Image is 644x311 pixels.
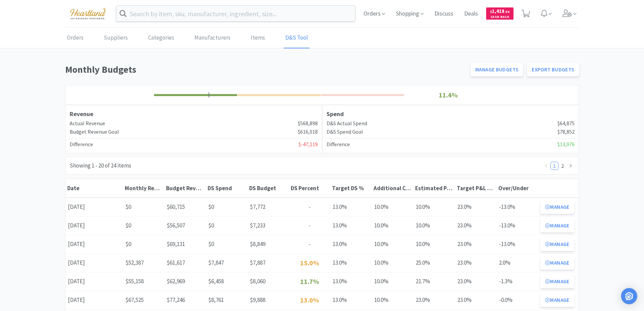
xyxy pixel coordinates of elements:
[66,274,123,288] div: [DATE]
[167,296,185,304] span: $77,246
[330,274,372,288] div: 13.0%
[146,28,176,48] a: Categories
[208,203,214,210] span: $0
[540,219,574,232] button: Manage
[497,274,538,288] div: -1.3%
[330,293,372,307] div: 13.0%
[66,237,123,251] div: [DATE]
[208,259,224,266] span: $7,847
[65,4,111,23] img: cad7bdf275c640399d9c6e0c56f98fd2_10.png
[498,184,536,192] div: Over/Under
[66,293,123,307] div: [DATE]
[291,295,328,306] p: 13.0%
[558,162,567,170] li: 2
[544,164,548,168] i: icon: left
[250,222,265,229] span: $7,233
[70,140,93,149] h4: Difference
[208,240,214,248] span: $0
[372,256,413,270] div: 10.0%
[70,119,105,128] h4: Actual Revenue
[125,240,131,248] span: $0
[540,293,574,307] button: Manage
[291,221,328,230] p: -
[250,259,265,266] span: $7,887
[327,109,575,119] h3: Spend
[413,200,455,214] div: 10.0%
[250,203,265,210] span: $7,772
[291,184,329,192] div: DS Percent
[455,274,497,288] div: 23.0%
[557,119,575,128] span: $64,875
[167,222,185,229] span: $56,507
[167,259,185,266] span: $61,617
[415,184,453,192] div: Estimated P&L COS %
[291,202,328,212] p: -
[70,128,119,136] h4: Budget Revenue Goal
[66,219,123,232] div: [DATE]
[125,184,163,192] div: Monthly Revenue
[250,277,265,285] span: $8,060
[490,9,492,14] span: $
[457,184,495,192] div: Target P&L COS %
[284,28,310,48] a: D&S Tool
[374,184,412,192] div: Additional COS %
[455,293,497,307] div: 23.0%
[540,238,574,251] button: Manage
[455,256,497,270] div: 23.0%
[330,256,372,270] div: 13.0%
[330,219,372,232] div: 13.0%
[250,296,265,304] span: $9,888
[327,140,350,149] h4: Difference
[102,28,129,48] a: Suppliers
[125,259,144,266] span: $52,387
[497,237,538,251] div: -13.0%
[413,293,455,307] div: 23.0%
[490,8,509,14] span: 1,418
[497,293,538,307] div: -0.0%
[250,240,265,248] span: $8,849
[550,162,558,170] li: 1
[125,222,131,229] span: $0
[455,219,497,232] div: 23.0%
[504,9,509,14] span: . 50
[65,28,85,48] a: Orders
[455,200,497,214] div: 23.0%
[327,119,367,128] h4: D&S Actual Spend
[406,90,491,101] p: 11.4%
[413,237,455,251] div: 10.0%
[527,63,579,76] a: Export Budgets
[330,200,372,214] div: 13.0%
[291,258,328,268] p: 15.0%
[67,184,121,192] div: Date
[249,184,287,192] div: DS Budget
[208,222,214,229] span: $0
[167,203,185,210] span: $60,715
[66,200,123,214] div: [DATE]
[490,15,509,20] span: Cash Back
[298,119,318,128] span: $568,898
[559,162,566,170] a: 2
[372,200,413,214] div: 10.0%
[486,4,514,23] a: $1,418.50Cash Back
[372,219,413,232] div: 10.0%
[413,256,455,270] div: 25.0%
[372,237,413,251] div: 10.0%
[413,219,455,232] div: 10.0%
[372,274,413,288] div: 10.0%
[413,274,455,288] div: 21.7%
[557,140,575,149] span: $13,976
[167,240,185,248] span: $69,131
[70,161,131,170] div: Showing 1 - 20 of 24 items
[540,256,574,270] button: Manage
[249,28,267,48] a: Items
[461,11,481,17] a: Deals
[327,128,363,136] h4: D&S Spend Goal
[432,11,456,17] a: Discuss
[542,162,550,170] li: Previous Page
[497,200,538,214] div: -13.0%
[66,256,123,270] div: [DATE]
[372,293,413,307] div: 10.0%
[298,128,318,136] span: $616,018
[621,288,637,304] div: Open Intercom Messenger
[65,62,467,77] h1: Monthly Budgets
